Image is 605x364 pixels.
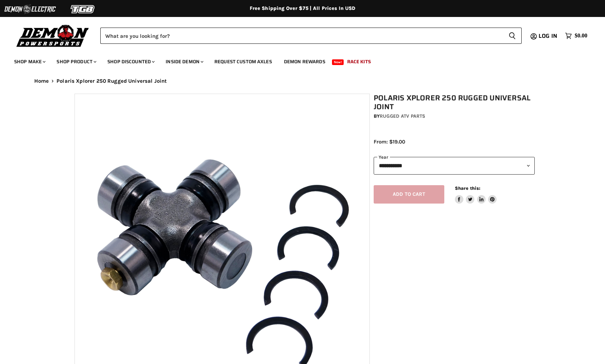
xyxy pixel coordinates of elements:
aside: Share this: [455,185,497,204]
span: New! [332,59,344,65]
h1: Polaris Xplorer 250 Rugged Universal Joint [374,94,535,111]
span: Log in [539,31,557,40]
a: Shop Product [51,54,101,69]
a: Shop Discounted [102,54,159,69]
form: Product [100,28,522,44]
a: Inside Demon [160,54,208,69]
a: Home [34,78,49,84]
img: Demon Electric Logo 2 [4,2,57,16]
a: $0.00 [562,31,591,41]
a: Shop Make [9,54,50,69]
select: year [374,157,535,174]
div: by [374,112,535,120]
a: Race Kits [342,54,376,69]
img: TGB Logo 2 [57,2,109,16]
nav: Breadcrumbs [20,78,585,84]
div: Free Shipping Over $75 | All Prices In USD [20,5,585,12]
span: Share this: [455,186,480,191]
a: Request Custom Axles [209,54,277,69]
a: Log in [535,33,562,39]
a: Demon Rewards [279,54,331,69]
span: Polaris Xplorer 250 Rugged Universal Joint [57,78,167,84]
img: Demon Powersports [14,23,91,48]
span: From: $19.00 [374,139,405,145]
ul: Main menu [9,52,586,69]
a: Rugged ATV Parts [380,113,425,119]
span: $0.00 [575,33,587,39]
input: Search [100,28,503,44]
button: Search [503,28,522,44]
